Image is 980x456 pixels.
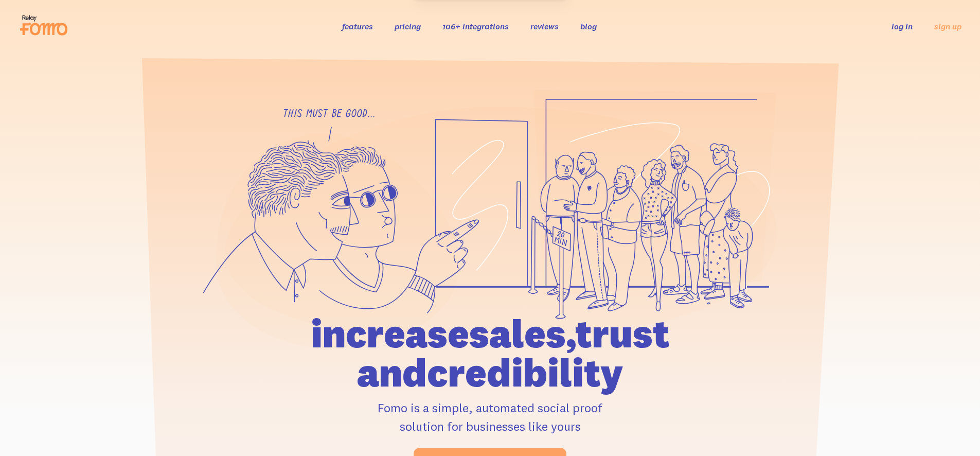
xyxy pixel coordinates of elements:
[580,21,597,31] a: blog
[530,21,559,31] a: reviews
[252,398,728,435] p: Fomo is a simple, automated social proof solution for businesses like yours
[442,21,509,31] a: 106+ integrations
[342,21,373,31] a: features
[934,21,961,32] a: sign up
[252,314,728,392] h1: increase sales, trust and credibility
[395,21,421,31] a: pricing
[892,21,913,31] a: log in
